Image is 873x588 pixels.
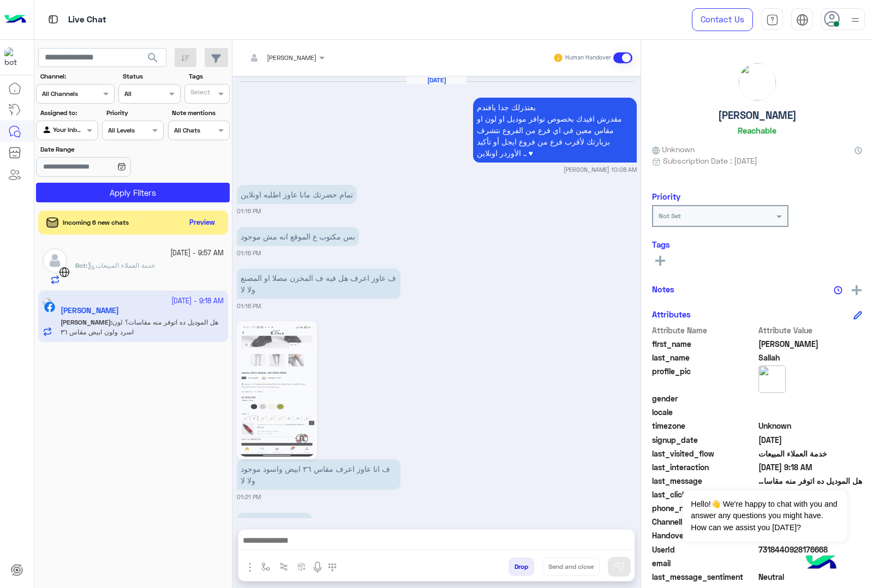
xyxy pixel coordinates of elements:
span: Incoming 6 new chats [63,218,129,227]
span: first_name [652,338,756,350]
h6: Notes [652,284,674,294]
img: notes [834,286,842,295]
button: Send and close [542,557,600,576]
img: tab [796,14,809,26]
img: Trigger scenario [279,562,288,571]
span: gender [652,393,756,404]
span: ChannelId [652,516,756,527]
img: 713415422032625 [4,47,24,67]
button: Drop [509,557,534,576]
span: last_name [652,352,756,363]
p: 11/9/2025, 1:16 PM [237,185,357,204]
label: Channel: [40,71,113,81]
span: 7318440928176668 [758,544,863,555]
label: Priority [106,108,163,118]
p: 11/9/2025, 1:21 PM [237,513,312,532]
label: Note mentions [172,108,228,118]
img: make a call [328,563,337,572]
span: [PERSON_NAME] [267,53,316,62]
span: Subscription Date : [DATE] [663,155,757,166]
small: Human Handover [565,53,611,62]
label: Tags [189,71,229,81]
span: last_interaction [652,461,756,473]
img: defaultAdmin.png [43,248,67,273]
img: picture [758,365,786,393]
span: Attribute Name [652,325,756,336]
span: Omar [758,338,863,350]
span: Unknown [652,143,695,155]
h6: Reachable [738,125,776,135]
small: 01:21 PM [237,493,261,501]
img: 541974452_800775805720986_1717522644125696921_n.jpg [240,324,314,457]
p: 11/9/2025, 1:16 PM [237,268,400,299]
span: phone_number [652,502,756,514]
span: null [758,393,863,404]
span: Attribute Value [758,325,863,336]
span: last_clicked_button [652,489,756,500]
small: 01:16 PM [237,302,261,310]
span: last_message [652,475,756,487]
span: 2025-09-19T06:18:37.327Z [758,461,863,473]
button: create order [293,557,311,575]
div: Select [189,87,210,100]
img: add [852,285,862,295]
span: خدمة العملاء المبيعات [87,261,155,269]
img: send voice note [311,561,324,574]
small: 01:16 PM [237,207,261,215]
span: Bot [75,261,86,269]
span: last_message_sentiment [652,571,756,583]
img: send message [614,561,625,572]
label: Date Range [40,145,163,154]
p: 11/9/2025, 10:08 AM [473,98,637,163]
p: 11/9/2025, 1:21 PM [237,459,400,490]
p: Live Chat [68,13,106,27]
span: email [652,557,756,569]
span: UserId [652,544,756,555]
img: tab [766,14,779,26]
button: Apply Filters [36,183,230,202]
p: 11/9/2025, 1:16 PM [237,227,359,246]
span: 0 [758,571,863,583]
img: picture [739,63,776,100]
span: search [146,51,159,64]
img: WebChat [59,267,70,278]
span: 2025-04-03T18:58:57.146Z [758,434,863,446]
span: locale [652,406,756,418]
span: Unknown [758,420,863,431]
span: Hello!👋 We're happy to chat with you and answer any questions you might have. How can we assist y... [683,490,847,542]
label: Status [123,71,179,81]
button: Trigger scenario [275,557,293,575]
span: HandoverOn [652,530,756,541]
b: : [75,261,87,269]
h6: Tags [652,239,862,249]
small: 01:16 PM [237,249,261,257]
h6: [DATE] [406,76,467,84]
a: Contact Us [692,8,753,31]
a: tab [761,8,783,31]
span: null [758,406,863,418]
h5: [PERSON_NAME] [718,109,797,122]
img: Logo [4,8,26,31]
img: send attachment [243,561,256,574]
span: timezone [652,420,756,431]
img: hulul-logo.png [802,544,840,583]
img: profile [848,13,862,27]
span: null [758,557,863,569]
small: [DATE] - 9:57 AM [170,248,224,259]
small: [PERSON_NAME] 10:08 AM [564,165,637,174]
img: create order [297,562,306,571]
h6: Priority [652,191,680,201]
span: last_visited_flow [652,448,756,459]
label: Assigned to: [40,108,97,118]
img: select flow [261,562,270,571]
h6: Attributes [652,309,691,319]
span: signup_date [652,434,756,446]
img: tab [46,13,60,26]
span: خدمة العملاء المبيعات [758,448,863,459]
button: select flow [257,557,275,575]
button: search [140,48,166,71]
span: profile_pic [652,365,756,391]
span: Sallah [758,352,863,363]
button: Preview [185,215,220,231]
